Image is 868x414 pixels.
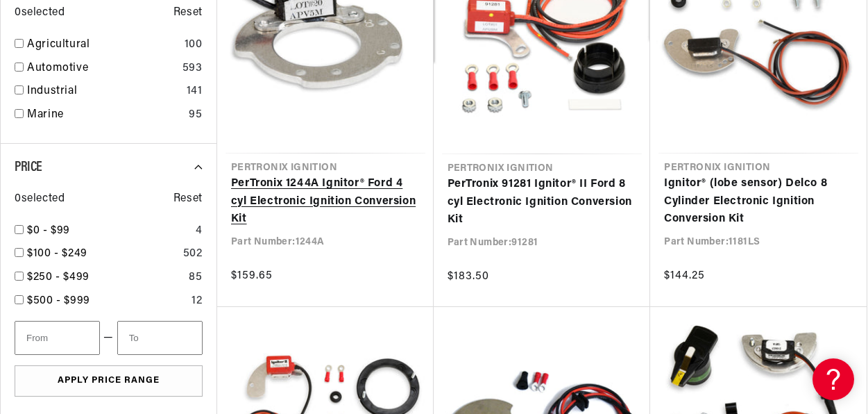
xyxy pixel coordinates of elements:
[183,245,203,263] div: 502
[27,295,90,306] span: $500 - $999
[27,272,90,283] span: $250 - $499
[27,106,183,124] a: Marine
[173,4,203,22] span: Reset
[27,83,181,101] a: Industrial
[117,321,203,355] input: To
[27,225,70,236] span: $0 - $99
[27,248,87,259] span: $100 - $249
[15,365,203,397] button: Apply Price Range
[664,175,853,229] a: Ignitor® (lobe sensor) Delco 8 Cylinder Electronic Ignition Conversion Kit
[15,4,65,22] span: 0 selected
[189,106,202,124] div: 95
[27,60,177,78] a: Automotive
[185,36,203,54] div: 100
[189,269,202,287] div: 85
[196,222,203,240] div: 4
[192,292,202,310] div: 12
[15,160,42,174] span: Price
[448,176,637,229] a: PerTronix 91281 Ignitor® II Ford 8 cyl Electronic Ignition Conversion Kit
[27,36,179,54] a: Agricultural
[182,60,203,78] div: 593
[173,190,203,208] span: Reset
[187,83,203,101] div: 141
[103,329,114,347] span: —
[15,190,65,208] span: 0 selected
[15,321,100,355] input: From
[231,175,420,229] a: PerTronix 1244A Ignitor® Ford 4 cyl Electronic Ignition Conversion Kit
